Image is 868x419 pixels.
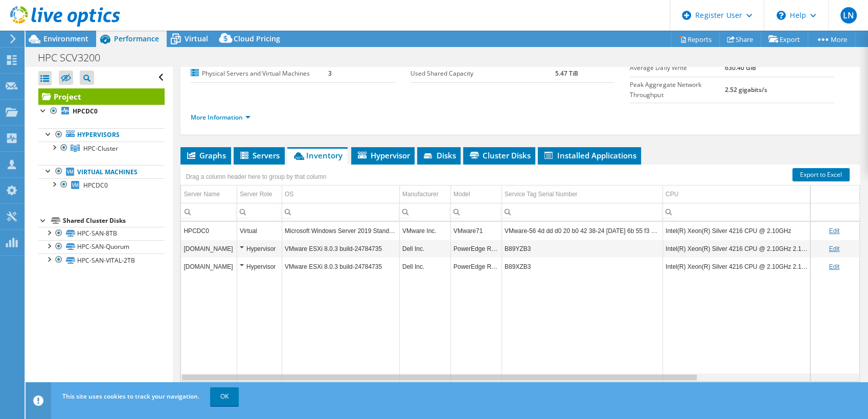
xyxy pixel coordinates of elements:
div: Drag a column header here to group by that column [183,170,329,184]
td: Server Role Column [237,185,282,203]
div: OS [285,188,293,200]
b: HPCDC0 [73,107,98,115]
span: Hypervisor [356,150,409,160]
td: Column Server Name, Value HPCDC0 [181,222,237,240]
div: Hypervisor [240,243,279,255]
span: Servers [239,150,280,160]
span: Virtual [185,34,208,43]
td: Column Server Name, Value hpcvm0.hpcfs.com [181,258,237,275]
b: 2.52 gigabits/s [725,85,767,94]
a: Edit [829,245,839,252]
a: Export to Excel [792,168,850,181]
td: Column Manufacturer, Value VMware Inc. [399,222,450,240]
td: Column Manufacturer, Value Dell Inc. [399,258,450,275]
a: Edit [829,263,839,270]
a: Share [719,31,761,47]
span: Graphs [186,150,226,160]
td: Model Column [450,185,501,203]
td: Service Tag Serial Number Column [501,185,663,203]
td: Column OS, Filter cell [282,203,399,221]
td: OS Column [282,185,399,203]
td: Column OS, Value VMware ESXi 8.0.3 build-24784735 [282,240,399,258]
a: HPC-SAN-Quorum [38,240,165,253]
b: 630.40 GiB [725,63,756,72]
td: Column OS, Value VMware ESXi 8.0.3 build-24784735 [282,258,399,275]
label: Peak Aggregate Network Throughput [630,80,725,100]
td: Column Server Name, Filter cell [181,203,237,221]
a: More Information [191,113,250,122]
a: HPC-Cluster [38,142,165,155]
td: Column Server Role, Value Hypervisor [237,258,282,275]
div: Hypervisor [240,261,279,273]
td: Manufacturer Column [399,185,450,203]
span: HPC-Cluster [83,144,118,153]
td: Column Server Role, Value Hypervisor [237,240,282,258]
td: Column Server Role, Value Virtual [237,222,282,240]
div: Shared Cluster Disks [63,215,165,227]
a: Reports [671,31,720,47]
td: Column Service Tag Serial Number, Value B89XZB3 [501,258,663,275]
a: Virtual Machines [38,165,165,178]
a: Edit [829,227,839,235]
a: Project [38,88,165,105]
td: Column Model, Value VMware71 [450,222,501,240]
span: Disks [422,150,455,160]
span: LN [840,7,857,24]
span: Cloud Pricing [234,34,280,43]
td: Column Service Tag Serial Number, Value B89YZB3 [501,240,663,258]
label: Average Daily Write [630,63,725,73]
label: Physical Servers and Virtual Machines [191,68,328,79]
span: Cluster Disks [468,150,530,160]
a: OK [210,387,239,406]
a: Export [761,31,808,47]
td: Column Manufacturer, Filter cell [399,203,450,221]
td: Column Model, Filter cell [450,203,501,221]
h1: HPC SCV3200 [33,52,116,63]
span: Installed Applications [543,150,636,160]
td: Column Service Tag Serial Number, Value VMware-56 4d dd d0 20 b0 42 38-24 ce 44 6b 55 f3 3f d6 [501,222,663,240]
div: Model [453,188,470,200]
div: Service Tag Serial Number [505,188,578,200]
div: Server Role [240,188,272,200]
td: Column Server Name, Value hpcvm1.hpcfs.com [181,240,237,258]
b: 5.47 TiB [555,69,578,78]
td: Column Manufacturer, Value Dell Inc. [399,240,450,258]
td: CPU Column [663,185,812,203]
div: Virtual [240,225,279,237]
td: Column CPU, Filter cell [663,203,812,221]
td: Column CPU, Value Intel(R) Xeon(R) Silver 4216 CPU @ 2.10GHz [663,222,812,240]
a: More [808,31,855,47]
td: Column Model, Value PowerEdge R640 [450,258,501,275]
td: Column Model, Value PowerEdge R640 [450,240,501,258]
a: HPC-SAN-8TB [38,227,165,240]
span: This site uses cookies to track your navigation. [62,392,199,401]
span: Performance [114,34,159,43]
div: Server Name [184,188,220,200]
td: Column Service Tag Serial Number, Filter cell [501,203,663,221]
td: Column Server Role, Filter cell [237,203,282,221]
b: 3 [328,69,332,78]
a: Hypervisors [38,128,165,142]
td: Column CPU, Value Intel(R) Xeon(R) Silver 4216 CPU @ 2.10GHz 2.10 GHz [663,258,812,275]
div: Manufacturer [402,188,439,200]
a: HPCDC0 [38,105,165,118]
label: Used Shared Capacity [410,68,555,79]
td: Column OS, Value Microsoft Windows Server 2019 Standard [282,222,399,240]
div: CPU [666,188,678,200]
a: HPC-SAN-VITAL-2TB [38,253,165,267]
td: Server Name Column [181,185,237,203]
svg: \n [776,11,786,20]
span: Inventory [292,150,342,160]
div: Data grid [180,165,860,382]
span: HPCDC0 [83,181,108,190]
span: Environment [43,34,88,43]
td: Column CPU, Value Intel(R) Xeon(R) Silver 4216 CPU @ 2.10GHz 2.10 GHz [663,240,812,258]
a: HPCDC0 [38,178,165,192]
